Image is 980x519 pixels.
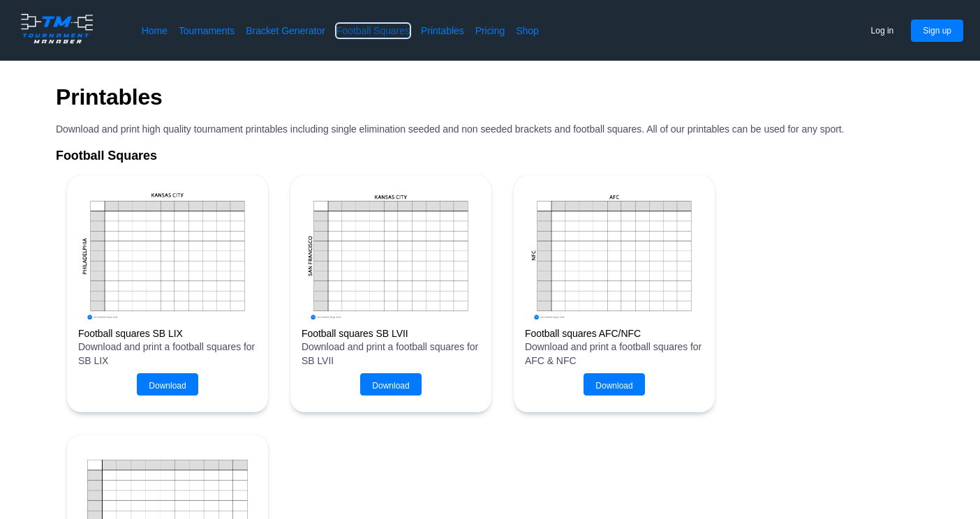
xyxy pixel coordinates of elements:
a: Shop [516,24,539,38]
span: Download and print high quality tournament printables including single elimination seeded and non... [56,123,844,135]
h2: Football squares SB LIX [78,327,257,340]
button: Download [360,373,421,396]
a: Pricing [475,24,505,38]
span: Download and print a football squares for AFC & NFC [525,341,701,366]
span: Download and print a football squares for SB LVII [302,341,478,366]
img: Super Bowl LVII squares image [302,186,480,324]
h2: Football squares SB LVII [302,327,480,340]
button: Download [137,373,198,396]
h2: Football Squares [56,147,924,164]
a: Bracket Generator [246,24,325,38]
img: Football squares AFC & NFC [525,186,704,324]
span: Download and print a football squares for SB LIX [78,341,255,366]
a: Football Squares [336,24,410,38]
img: logo.ffa97a18e3bf2c7d.png [17,11,97,46]
a: Tournaments [179,24,235,38]
a: Home [142,24,168,38]
button: Download [584,373,644,396]
h2: Football squares AFC/NFC [525,327,704,340]
h2: Printables [56,83,924,111]
a: Printables [421,24,464,38]
img: Super Bowl LIX squares image [78,186,257,324]
button: Log in [859,20,906,42]
button: Sign up [911,20,963,42]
